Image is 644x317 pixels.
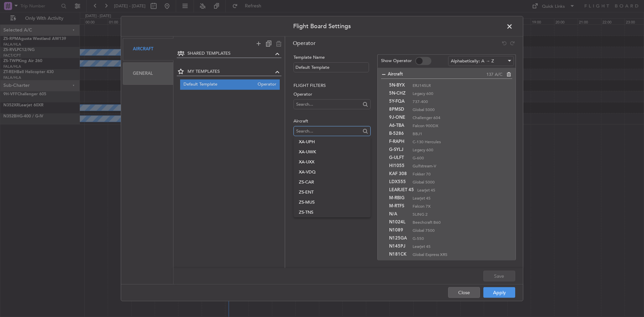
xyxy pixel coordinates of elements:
[389,178,409,186] span: LDX555
[299,177,365,187] span: ZS-CAR
[389,258,409,266] span: N207EA
[413,98,506,104] span: 737-400
[389,89,409,97] span: 5N-CHZ
[389,105,409,113] span: 8PMSD
[413,251,506,257] span: Global Express XRS
[389,81,409,89] span: 5N-BYX
[413,203,506,209] span: Falcon 7X
[389,146,409,154] span: G-SYLJ
[413,235,506,241] span: G-550
[389,234,409,242] span: N125GA
[187,50,274,57] span: SHARED TEMPLATES
[123,38,173,60] div: Aircraft
[389,121,409,129] span: A6-TBA
[389,250,409,258] span: N181CK
[121,16,523,36] header: Flight Board Settings
[413,122,506,128] span: Falcon 900DX
[389,242,409,250] span: N145PJ
[299,157,365,167] span: XA-UXX
[389,210,409,218] span: N/A
[413,179,506,185] span: Global 5000
[293,118,370,124] label: Aircraft
[413,259,506,265] span: Eclipse 500
[413,171,506,177] span: Fokker 70
[123,62,173,85] div: General
[389,170,409,178] span: KAF 308
[413,163,506,169] span: Gulfstream-V
[483,287,515,298] button: Apply
[183,81,255,88] span: Default Template
[413,82,506,88] span: ERJ145LR
[381,58,412,64] label: Show Operator
[389,194,409,202] span: M-RBIG
[389,202,409,210] span: M-RTFS
[413,147,506,153] span: Legacy 600
[486,71,502,78] span: 137 A/C
[417,187,506,193] span: Learjet 45
[413,219,506,225] span: Beechcraft B60
[413,155,506,161] span: G-600
[413,114,506,120] span: Challenger 604
[413,195,506,201] span: Learjet 45
[451,58,494,64] span: Alphabetically: A → Z
[293,39,316,47] span: Operator
[448,287,480,298] button: Close
[413,139,506,145] span: C-130 Hercules
[299,187,365,197] span: ZS-ENT
[413,106,506,112] span: Global 5000
[389,154,409,162] span: G-ULFT
[413,90,506,96] span: Legacy 600
[413,227,506,233] span: Global 7500
[293,54,370,61] label: Template Name
[296,99,360,109] input: Search...
[389,97,409,105] span: 5Y-FQA
[389,226,409,234] span: N1089
[389,138,409,146] span: F-RAPH
[389,129,409,138] span: B-5286
[299,207,365,217] span: ZS-TNS
[413,130,506,137] span: BBJ1
[254,81,276,88] span: Operator
[187,68,274,75] span: MY TEMPLATES
[389,186,414,194] span: LEARJET 45
[413,243,506,249] span: Learjet 45
[388,71,486,78] span: Aircraft
[293,83,370,89] h2: Flight filters
[413,211,506,217] span: SLING 2
[299,137,365,147] span: XA-UPH
[389,162,409,170] span: HI1055
[299,167,365,177] span: XA-VDQ
[296,126,360,136] input: Search...
[389,218,409,226] span: N1024L
[389,113,409,121] span: 9J-ONE
[293,91,370,98] label: Operator
[299,147,365,157] span: XA-UWK
[299,197,365,207] span: ZS-MUS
